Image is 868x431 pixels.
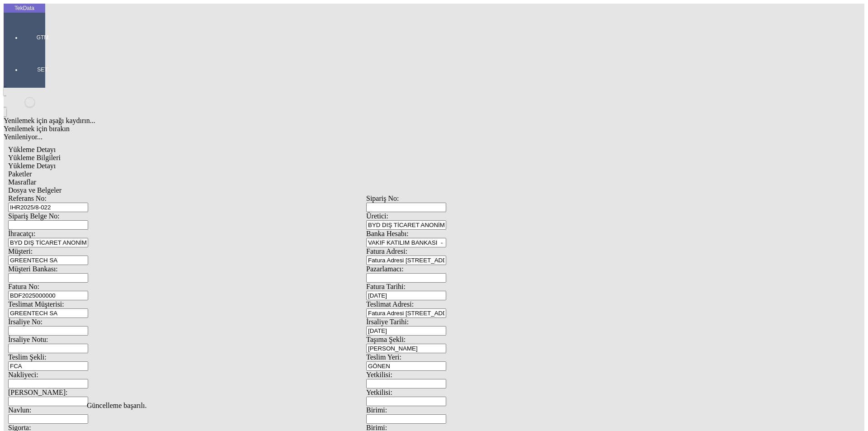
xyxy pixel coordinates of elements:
span: Referans No: [8,194,47,202]
span: Fatura Adresi: [366,247,407,255]
span: Teslim Yeri: [366,353,401,361]
div: Yenilemek için bırakın [4,125,729,133]
span: Teslimat Adresi: [366,300,414,308]
span: İrsaliye No: [8,318,42,326]
span: Masraflar [8,178,36,186]
span: Banka Hesabı: [366,230,409,237]
div: Güncelleme başarılı. [87,402,781,410]
span: Teslim Şekli: [8,353,47,361]
span: İrsaliye Tarihi: [366,318,409,326]
span: Teslimat Müşterisi: [8,300,64,308]
span: SET [29,66,56,73]
span: Müşteri Bankası: [8,265,58,273]
span: Yetkilisi: [366,371,392,379]
span: Müşteri: [8,247,33,255]
span: Fatura No: [8,283,39,290]
span: Yükleme Detayı [8,146,56,153]
span: Fatura Tarihi: [366,283,406,290]
span: İhracatçı: [8,230,35,237]
div: Yenileniyor... [4,133,729,141]
span: Dosya ve Belgeler [8,186,61,194]
span: İrsaliye Notu: [8,336,48,343]
span: Sipariş No: [366,194,399,202]
span: Yetkilisi: [366,388,392,396]
span: Birimi: [366,406,387,414]
div: Yenilemek için aşağı kaydırın... [4,117,729,125]
span: Navlun: [8,406,32,414]
span: Nakliyeci: [8,371,38,379]
span: Taşıma Şekli: [366,336,406,343]
span: Yükleme Bilgileri [8,154,61,161]
span: Pazarlamacı: [366,265,404,273]
span: GTM [29,34,56,41]
span: Sipariş Belge No: [8,212,60,220]
span: Yükleme Detayı [8,162,56,170]
span: [PERSON_NAME]: [8,388,68,396]
span: Üretici: [366,212,388,220]
span: Paketler [8,170,32,178]
div: TekData [4,5,45,12]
